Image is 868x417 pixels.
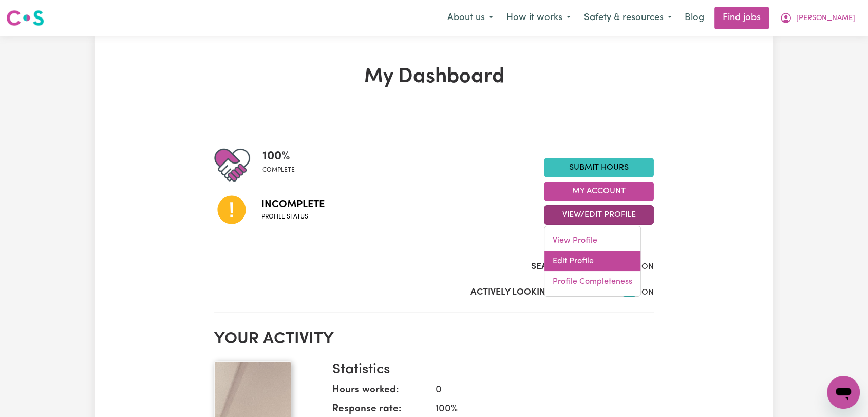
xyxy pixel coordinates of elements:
[531,260,609,274] label: Search Visibility
[214,65,654,89] h1: My Dashboard
[427,402,646,417] dd: 100 %
[678,7,710,29] a: Blog
[262,147,303,183] div: Profile completeness: 100%
[6,6,44,30] a: Careseekers logo
[441,7,500,29] button: About us
[714,7,769,29] a: Find jobs
[214,330,654,349] h2: Your activity
[544,226,641,297] div: View/Edit Profile
[796,13,855,24] span: [PERSON_NAME]
[262,166,295,175] span: complete
[261,212,325,222] span: Profile status
[332,383,427,402] dt: Hours worked:
[773,7,862,29] button: My Account
[427,383,646,398] dd: 0
[262,147,295,166] span: 100 %
[577,7,678,29] button: Safety & resources
[544,205,654,225] button: View/Edit Profile
[544,158,654,177] a: Submit Hours
[470,286,609,299] label: Actively Looking for Clients
[261,197,325,212] span: Incomplete
[500,7,577,29] button: How it works
[827,376,860,409] iframe: Button to launch messaging window
[544,271,640,292] a: Profile Completeness
[641,263,654,271] span: ON
[641,288,654,297] span: ON
[544,182,654,201] button: My Account
[544,230,640,251] a: View Profile
[544,251,640,271] a: Edit Profile
[6,9,44,27] img: Careseekers logo
[332,361,646,379] h3: Statistics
